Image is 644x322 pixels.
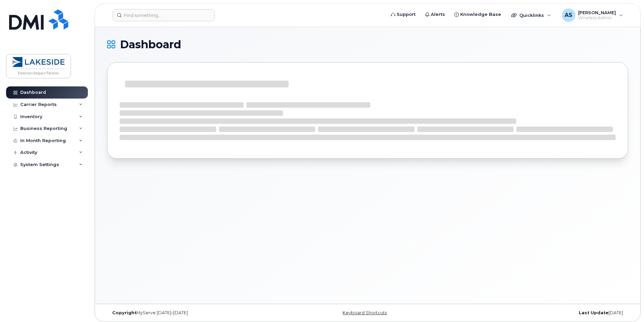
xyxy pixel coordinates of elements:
[454,310,628,316] div: [DATE]
[112,310,137,315] strong: Copyright
[343,310,387,315] a: Keyboard Shortcuts
[579,310,609,315] strong: Last Update
[107,310,281,316] div: MyServe [DATE]–[DATE]
[120,39,181,50] span: Dashboard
